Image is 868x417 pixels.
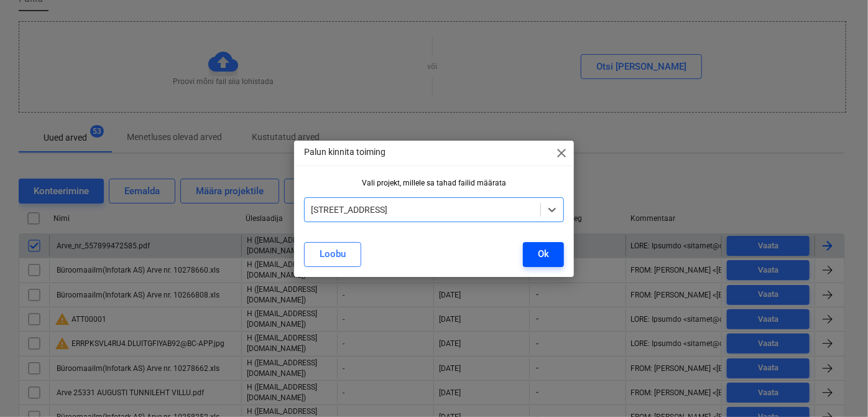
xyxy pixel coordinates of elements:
span: close [554,146,569,161]
div: Ok [538,246,549,262]
p: Palun kinnita toiming [304,146,386,159]
div: Vali projekt, millele sa tahad failid määrata [304,179,564,187]
button: Ok [523,242,564,267]
div: Loobu [320,246,346,262]
button: Loobu [304,242,361,267]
